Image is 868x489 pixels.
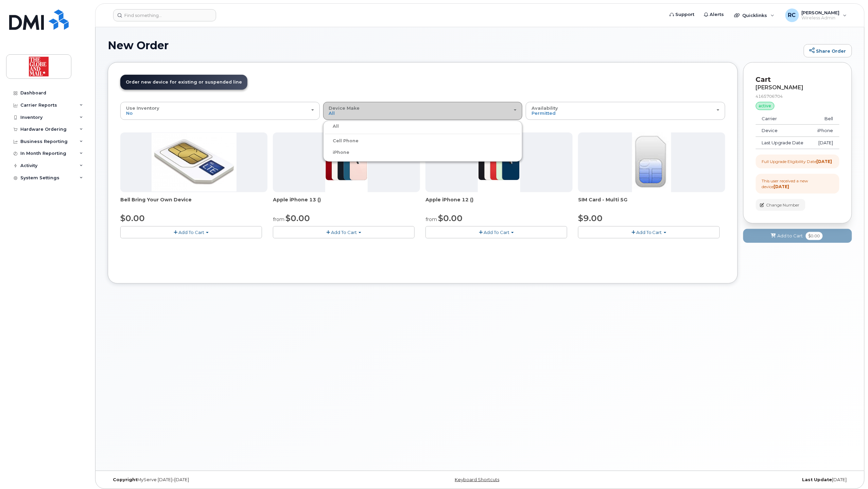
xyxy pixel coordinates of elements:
span: Add to Cart [778,233,803,239]
div: active [756,102,775,110]
label: Cell Phone [325,137,359,145]
button: Availability Permitted [526,102,725,120]
img: phone23680.JPG [325,132,368,192]
span: No [126,110,133,116]
div: [DATE] [604,477,852,483]
span: $9.00 [578,213,603,223]
span: Add To Cart [636,230,662,235]
p: Cart [756,75,839,85]
span: $0.00 [438,213,463,223]
button: Add to Cart $0.00 [743,229,852,243]
span: Use Inventory [126,105,159,111]
small: from [273,216,284,222]
small: from [426,216,437,222]
button: Use Inventory No [120,102,320,120]
img: phone23274.JPG [152,133,237,192]
span: Order new device for existing or suspended line [126,79,242,85]
div: MyServe [DATE]–[DATE] [108,477,356,483]
strong: [DATE] [817,159,832,164]
div: [PERSON_NAME] [756,85,839,91]
label: iPhone [325,148,350,157]
strong: Last Update [802,477,832,482]
a: Keyboard Shortcuts [455,477,500,482]
div: Apple iPhone 12 () [426,196,573,210]
button: Change Number [756,199,805,211]
label: All [325,122,339,130]
img: phone23672.JPG [478,132,521,192]
td: [DATE] [811,137,839,149]
span: Add To Cart [178,230,204,235]
strong: [DATE] [774,184,789,189]
button: Add To Cart [273,226,415,238]
a: Share Order [804,44,852,58]
span: Add To Cart [484,230,509,235]
div: Apple iPhone 13 () [273,196,420,210]
button: Add To Cart [426,226,567,238]
span: $0.00 [806,232,823,240]
span: Change Number [766,202,800,208]
img: 00D627D4-43E9-49B7-A367-2C99342E128C.jpg [632,132,671,192]
div: SIM Card - Multi 5G [578,196,725,210]
span: $0.00 [120,213,145,223]
div: Bell Bring Your Own Device [120,196,267,210]
div: Full Upgrade Eligibility Date [762,159,832,164]
button: Add To Cart [578,226,720,238]
button: Add To Cart [120,226,262,238]
button: Device Make All [323,102,523,120]
div: This user received a new device [762,178,833,189]
span: Availability [532,105,558,111]
td: Device [756,125,811,137]
span: Permitted [532,110,556,116]
td: Carrier [756,113,811,125]
td: iPhone [811,125,839,137]
span: All [329,110,335,116]
div: 4165706704 [756,93,839,99]
h1: New Order [108,39,800,51]
span: $0.00 [285,213,310,223]
td: Last Upgrade Date [756,137,811,149]
span: Add To Cart [331,230,357,235]
strong: Copyright [113,477,137,482]
span: Device Make [329,105,360,111]
td: Bell [811,113,839,125]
